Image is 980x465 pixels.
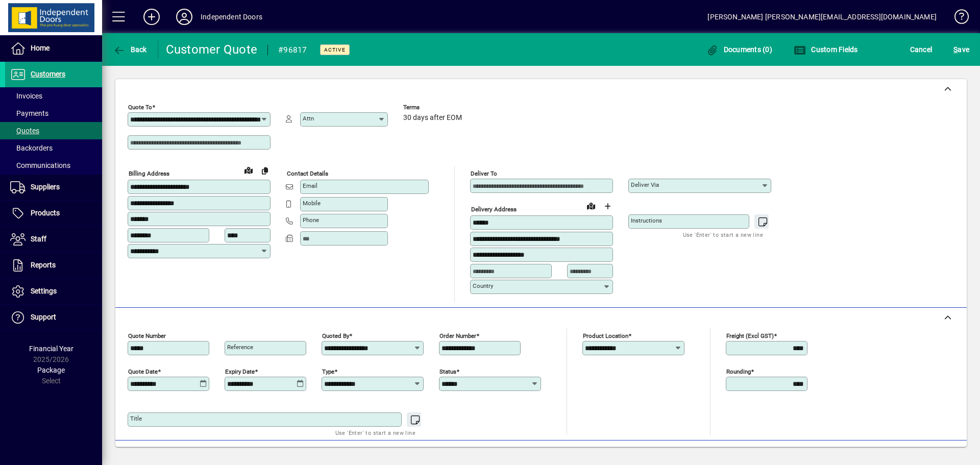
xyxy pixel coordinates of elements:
span: 30 days after EOM [403,114,462,122]
span: Product [897,446,939,462]
span: Suppliers [31,183,60,191]
span: ave [953,41,969,58]
a: View on map [583,198,599,214]
mat-label: Quote To [128,104,152,111]
span: Terms [403,104,464,111]
button: Cancel [908,40,935,59]
mat-hint: Use 'Enter' to start a new line [683,229,763,240]
mat-label: Status [439,368,456,375]
span: Payments [10,109,48,117]
button: Back [110,40,150,59]
mat-label: Freight (excl GST) [726,332,774,339]
span: Custom Fields [794,45,858,54]
span: S [953,45,958,54]
mat-label: Country [473,282,493,289]
a: Home [5,36,102,61]
a: Knowledge Base [947,2,967,35]
span: Cancel [910,41,933,58]
a: Suppliers [5,175,102,200]
button: Documents (0) [703,40,775,59]
div: #96817 [278,42,307,58]
div: Independent Doors [201,9,262,25]
span: Documents (0) [706,45,772,54]
mat-label: Instructions [631,217,662,224]
mat-label: Mobile [303,200,321,207]
mat-label: Type [322,368,334,375]
mat-label: Quoted by [322,332,349,339]
span: Quotes [10,127,39,135]
mat-label: Deliver via [631,181,659,188]
button: Custom Fields [791,40,861,59]
span: Financial Year [29,345,73,353]
mat-label: Product location [583,332,628,339]
span: Reports [31,261,56,269]
span: Settings [31,287,57,295]
mat-label: Order number [439,332,476,339]
a: View on map [240,162,257,178]
span: Back [113,45,147,54]
mat-label: Quote date [128,368,158,375]
button: Copy to Delivery address [257,162,273,179]
a: Staff [5,227,102,252]
a: Reports [5,253,102,278]
a: Products [5,201,102,226]
a: Support [5,305,102,330]
span: Product History [616,446,668,462]
app-page-header-button: Back [102,40,158,59]
span: Home [31,44,50,52]
span: Customers [31,70,65,78]
a: Communications [5,157,102,174]
span: Support [31,313,56,321]
button: Save [951,40,972,59]
mat-label: Expiry date [225,368,255,375]
mat-label: Quote number [128,332,166,339]
span: Staff [31,235,46,243]
a: Payments [5,105,102,122]
span: Communications [10,161,70,169]
span: Products [31,209,60,217]
mat-label: Reference [227,344,253,351]
mat-label: Email [303,182,317,189]
a: Quotes [5,122,102,139]
mat-label: Deliver To [471,170,497,177]
mat-label: Rounding [726,368,751,375]
a: Invoices [5,87,102,105]
mat-label: Attn [303,115,314,122]
mat-hint: Use 'Enter' to start a new line [335,427,415,438]
button: Product History [612,445,672,463]
a: Settings [5,279,102,304]
span: Package [37,366,65,374]
button: Product [892,445,944,463]
mat-label: Phone [303,216,319,224]
button: Profile [168,8,201,26]
button: Add [135,8,168,26]
mat-label: Title [130,415,142,422]
span: Invoices [10,92,42,100]
div: [PERSON_NAME] [PERSON_NAME][EMAIL_ADDRESS][DOMAIN_NAME] [707,9,937,25]
span: Active [324,46,346,53]
button: Choose address [599,198,616,214]
div: Customer Quote [166,41,258,58]
a: Backorders [5,139,102,157]
span: Backorders [10,144,53,152]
